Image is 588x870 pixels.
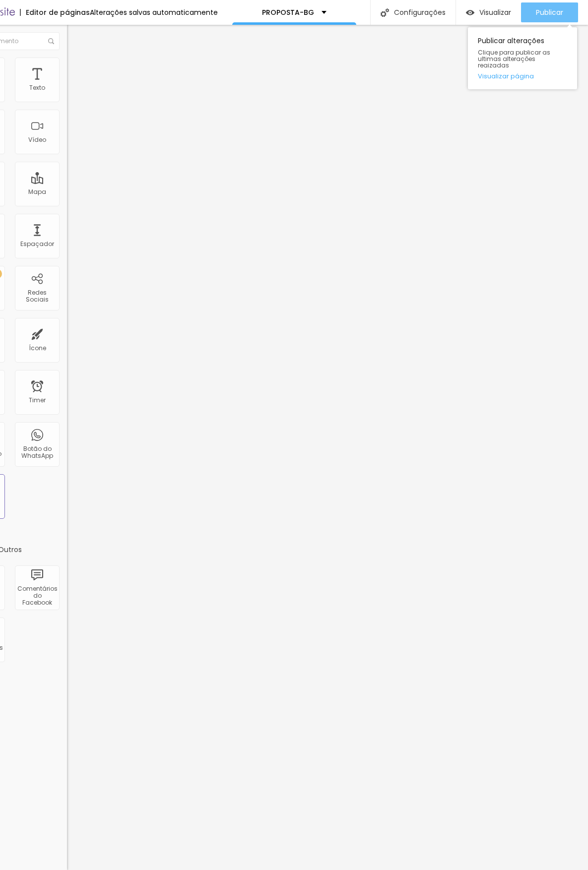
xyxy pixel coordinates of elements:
[262,9,314,16] p: PROPOSTA-BG
[28,136,46,143] div: Vídeo
[90,9,218,16] div: Alterações salvas automaticamente
[20,241,54,248] div: Espaçador
[48,38,54,44] img: Icone
[536,8,563,16] span: Publicar
[478,73,567,79] a: Visualizar página
[29,84,45,91] div: Texto
[521,2,578,22] button: Publicar
[468,27,577,89] div: Publicar alterações
[29,397,46,404] div: Timer
[17,445,57,460] div: Botão do WhatsApp
[479,8,511,16] span: Visualizar
[17,585,57,607] div: Comentários do Facebook
[466,8,474,17] img: view-1.svg
[17,289,57,304] div: Redes Sociais
[20,9,90,16] div: Editor de páginas
[456,2,521,22] button: Visualizar
[381,8,389,17] img: Icone
[478,49,567,69] span: Clique para publicar as ultimas alterações reaizadas
[67,25,588,870] iframe: Editor
[29,345,46,352] div: Ícone
[28,188,46,195] div: Mapa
